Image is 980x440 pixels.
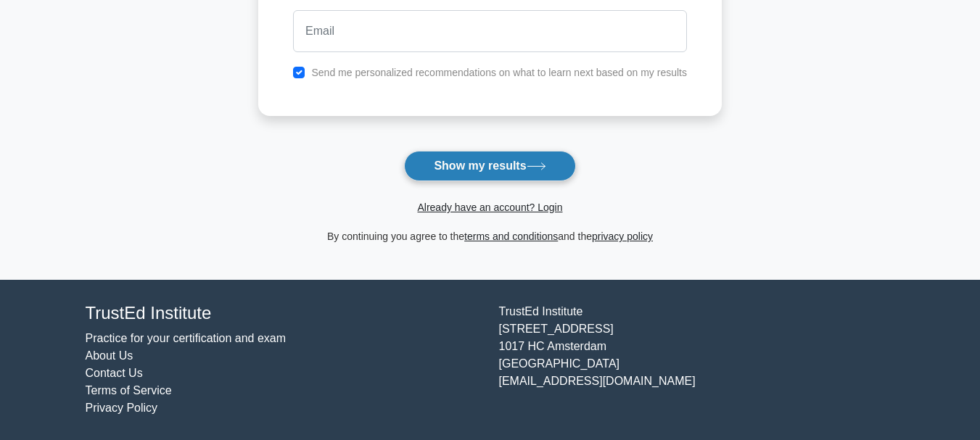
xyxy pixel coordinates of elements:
a: terms and conditions [464,231,558,242]
a: Terms of Service [86,384,172,397]
a: Practice for your certification and exam [86,332,287,344]
div: By continuing you agree to the and the [250,228,730,245]
div: TrustEd Institute [STREET_ADDRESS] 1017 HC Amsterdam [GEOGRAPHIC_DATA] [EMAIL_ADDRESS][DOMAIN_NAME] [490,303,904,417]
button: Show my results [404,151,575,181]
h4: TrustEd Institute [86,303,482,324]
label: Send me personalized recommendations on what to learn next based on my results [311,67,687,78]
a: Already have an account? Login [417,202,562,213]
a: About Us [86,349,133,362]
a: Privacy Policy [86,402,158,414]
a: privacy policy [592,231,653,242]
a: Contact Us [86,367,143,379]
input: Email [293,10,687,52]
